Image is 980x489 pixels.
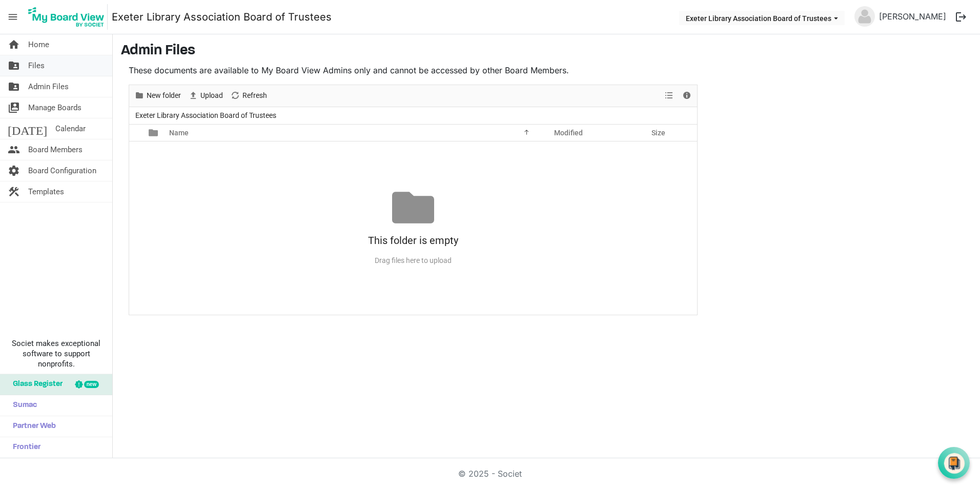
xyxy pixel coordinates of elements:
span: [DATE] [8,118,47,139]
span: Refresh [241,89,268,102]
button: Details [680,89,694,102]
span: Exeter Library Association Board of Trustees [133,109,278,122]
span: folder_shared [8,55,20,76]
span: Frontier [8,437,40,458]
span: Societ makes exceptional software to support nonprofits. [5,338,108,369]
span: construction [8,181,20,202]
span: Calendar [55,118,86,139]
button: New folder [133,89,183,102]
button: logout [950,6,972,28]
div: Details [678,85,696,107]
span: Upload [199,89,224,102]
button: View dropdownbutton [663,89,675,102]
button: Refresh [229,89,269,102]
h3: Admin Files [121,43,972,60]
img: My Board View Logo [25,4,108,30]
div: Upload [185,85,227,107]
span: Size [651,129,665,137]
span: Board Members [28,139,83,160]
button: Upload [187,89,225,102]
div: Refresh [227,85,271,107]
span: Modified [554,129,583,137]
span: Home [28,34,49,55]
span: people [8,139,20,160]
button: Exeter Library Association Board of Trustees dropdownbutton [679,11,845,25]
div: Drag files here to upload [129,252,697,269]
span: Name [169,129,189,137]
span: folder_shared [8,76,20,97]
span: Partner Web [8,416,56,437]
span: Glass Register [8,374,63,395]
span: New folder [146,89,182,102]
div: View [661,85,678,107]
span: switch_account [8,97,20,118]
span: menu [3,7,23,27]
div: new [84,381,99,388]
img: no-profile-picture.svg [854,6,875,27]
span: settings [8,160,20,181]
span: Sumac [8,395,37,416]
a: [PERSON_NAME] [875,6,950,27]
span: Manage Boards [28,97,81,118]
span: Files [28,55,45,76]
a: Exeter Library Association Board of Trustees [112,7,332,27]
div: This folder is empty [129,229,697,252]
a: © 2025 - Societ [458,468,522,479]
a: My Board View Logo [25,4,112,30]
span: Board Configuration [28,160,96,181]
span: Admin Files [28,76,69,97]
div: New folder [131,85,185,107]
span: Templates [28,181,64,202]
span: home [8,34,20,55]
p: These documents are available to My Board View Admins only and cannot be accessed by other Board ... [129,64,698,76]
